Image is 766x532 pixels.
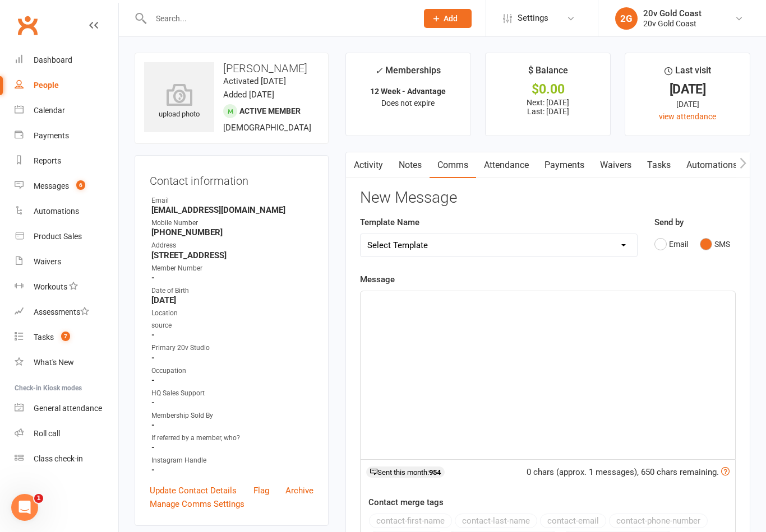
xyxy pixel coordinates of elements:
div: Location [151,308,313,319]
div: [DATE] [635,98,740,110]
div: Automations [34,207,79,216]
div: If referred by a member, who? [151,433,313,444]
div: Messages [34,181,69,190]
div: 2G [615,7,638,30]
a: Notes [391,152,430,178]
div: Calendar [34,106,65,115]
div: Last visit [665,63,711,83]
div: 20v Gold Coast [643,18,702,29]
iframe: Intercom live chat [11,494,38,521]
i: ✓ [375,66,382,76]
span: 6 [76,180,85,190]
a: Class kiosk mode [15,446,118,472]
div: Primary 20v Studio [151,343,313,353]
strong: [DATE] [151,295,313,305]
button: SMS [700,234,730,255]
a: Messages 6 [15,174,118,199]
a: Update Contact Details [150,484,237,497]
div: Sent this month: [366,466,445,478]
h3: Contact information [150,170,313,187]
div: $ Balance [528,63,568,83]
label: Message [360,273,395,286]
div: HQ Sales Support [151,388,313,399]
a: Clubworx [13,11,41,39]
span: [DEMOGRAPHIC_DATA] [223,123,311,133]
label: Send by [654,216,684,229]
span: 1 [34,494,43,503]
a: Payments [537,152,592,178]
strong: [EMAIL_ADDRESS][DOMAIN_NAME] [151,205,313,215]
label: Template Name [360,216,419,229]
h3: [PERSON_NAME] [144,62,319,74]
a: People [15,73,118,98]
a: Product Sales [15,224,118,249]
a: Archive [285,484,313,497]
div: Assessments [34,307,89,316]
a: Manage Comms Settings [150,497,244,511]
div: Member Number [151,263,313,274]
time: Activated [DATE] [223,76,286,86]
div: Payments [34,131,69,140]
strong: - [151,442,313,452]
a: Assessments [15,300,118,325]
a: Activity [346,152,391,178]
button: Add [424,9,472,28]
strong: [STREET_ADDRESS] [151,250,313,260]
div: Occupation [151,366,313,376]
strong: - [151,465,313,475]
label: Contact merge tags [368,496,444,509]
a: Comms [430,152,476,178]
a: view attendance [659,112,716,121]
a: Automations [679,152,745,178]
time: Added [DATE] [223,90,274,100]
strong: - [151,330,313,340]
strong: - [151,420,313,430]
div: Date of Birth [151,286,313,296]
div: Tasks [34,333,54,342]
a: What's New [15,350,118,375]
strong: [PHONE_NUMBER] [151,227,313,237]
a: General attendance kiosk mode [15,396,118,421]
a: Roll call [15,421,118,446]
strong: - [151,398,313,408]
div: Workouts [34,282,67,291]
a: Payments [15,123,118,148]
div: [DATE] [635,83,740,95]
div: Membership Sold By [151,410,313,421]
a: Dashboard [15,48,118,73]
strong: - [151,375,313,385]
div: 20v Gold Coast [643,8,702,18]
strong: 954 [429,468,441,477]
a: Tasks [639,152,679,178]
div: Email [151,195,313,206]
div: General attendance [34,404,102,413]
div: What's New [34,358,74,367]
div: Waivers [34,257,61,266]
a: Automations [15,199,118,224]
p: Next: [DATE] Last: [DATE] [496,98,600,116]
div: Class check-in [34,454,83,463]
div: Dashboard [34,55,72,64]
a: Attendance [476,152,537,178]
strong: 12 Week - Advantage [370,87,446,96]
div: upload photo [144,83,214,120]
div: Instagram Handle [151,455,313,466]
a: Workouts [15,274,118,300]
span: 7 [61,332,70,341]
input: Search... [147,11,409,26]
a: Tasks 7 [15,325,118,350]
span: Does not expire [381,99,435,108]
a: Flag [253,484,269,497]
div: Memberships [375,63,441,84]
a: Reports [15,148,118,174]
div: Reports [34,156,61,165]
a: Waivers [15,249,118,274]
span: Add [444,14,458,23]
h3: New Message [360,189,736,207]
strong: - [151,353,313,363]
div: $0.00 [496,83,600,95]
div: Roll call [34,429,60,438]
button: Email [654,234,688,255]
div: source [151,320,313,331]
strong: - [151,273,313,283]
